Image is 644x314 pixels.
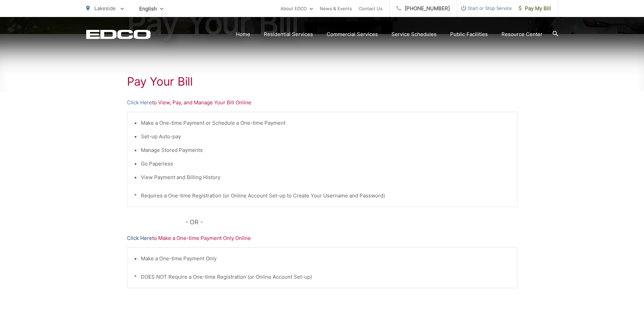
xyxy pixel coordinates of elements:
p: to View, Pay, and Manage Your Bill Online [127,99,517,107]
span: English [134,3,168,15]
a: Contact Us [359,4,383,13]
span: Lakeside [94,5,116,12]
a: Residential Services [264,30,313,38]
p: - OR - [185,217,517,227]
li: Make a One-time Payment Only [141,255,510,263]
p: to Make a One-time Payment Only Online [127,234,517,242]
a: Click Here [127,234,152,242]
a: EDCD logo. Return to the homepage. [86,30,151,39]
a: News & Events [320,4,352,13]
p: * DOES NOT Require a One-time Registration (or Online Account Set-up) [134,273,510,281]
li: Make a One-time Payment or Schedule a One-time Payment [141,119,510,127]
li: Set-up Auto-pay [141,133,510,141]
span: Pay My Bill [519,4,551,13]
a: Click Here [127,99,152,107]
li: Go Paperless [141,160,510,168]
a: Resource Center [501,30,542,38]
p: * Requires a One-time Registration (or Online Account Set-up to Create Your Username and Password) [134,192,510,200]
li: View Payment and Billing History [141,173,510,181]
a: Public Facilities [450,30,488,38]
a: About EDCO [280,4,313,13]
a: Commercial Services [327,30,378,38]
a: Service Schedules [391,30,437,38]
h1: Pay Your Bill [127,75,517,88]
li: Manage Stored Payments [141,146,510,154]
a: Home [236,30,250,38]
